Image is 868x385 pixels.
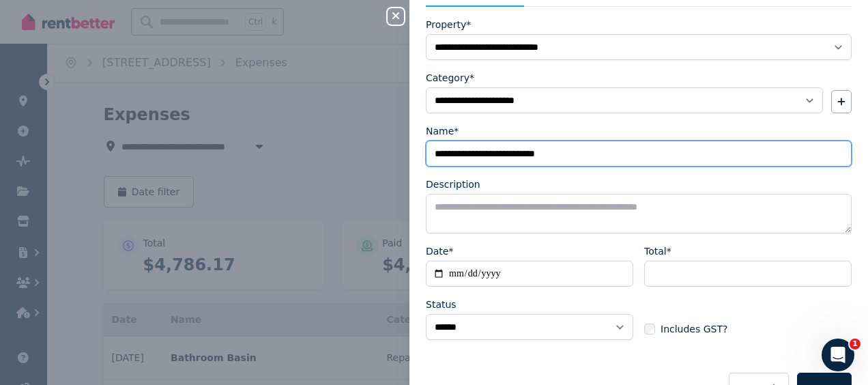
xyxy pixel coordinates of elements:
[426,298,457,311] label: Status
[426,177,480,191] label: Description
[426,244,453,258] label: Date*
[426,71,474,85] label: Category*
[661,322,727,336] span: Includes GST?
[822,339,854,371] iframe: Intercom live chat
[426,18,471,31] label: Property*
[644,324,655,334] input: Includes GST?
[850,339,860,350] span: 1
[644,244,671,258] label: Total*
[426,124,459,138] label: Name*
